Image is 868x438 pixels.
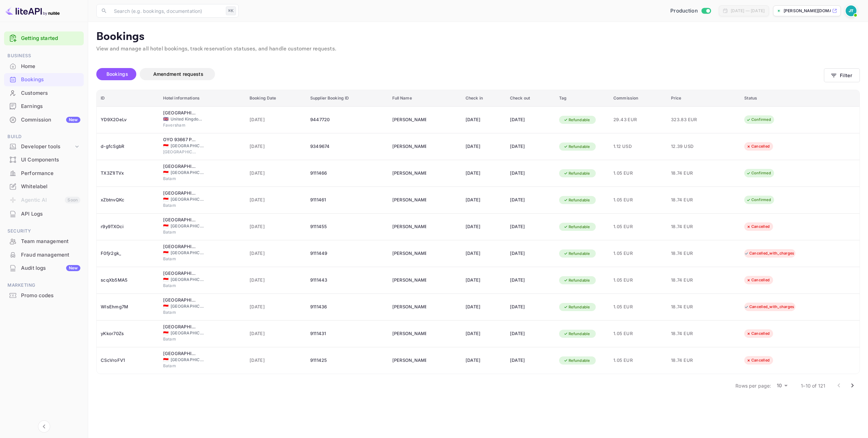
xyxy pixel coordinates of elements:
span: 1.05 EUR [613,250,663,257]
div: Blitz Hotel [163,297,197,304]
div: Fraud management [21,251,80,259]
span: Batam [163,229,197,235]
span: Batam [163,283,197,289]
div: [DATE] [466,328,502,339]
div: TX3Z1ITVx [101,168,155,179]
div: CommissionNew [4,113,84,127]
th: Supplier Booking ID [306,90,388,107]
span: 12.39 USD [671,143,705,150]
div: New [66,265,80,271]
div: Team management [21,238,80,245]
div: Fraud management [4,248,84,262]
div: F0fjr2gk_ [101,248,155,259]
div: Cancelled_with_charges [740,249,799,258]
th: Booking Date [245,90,306,107]
div: Cancelled_with_charges [740,303,799,311]
span: 29.43 EUR [613,116,663,124]
div: Refundable [559,330,594,338]
span: United Kingdom of [GEOGRAPHIC_DATA] and [GEOGRAPHIC_DATA] [171,116,204,122]
span: 1.05 EUR [613,277,663,284]
th: Status [740,90,860,107]
span: Indonesia [163,331,169,335]
span: 18.74 EUR [671,330,705,337]
div: Bookings [4,73,84,86]
div: [DATE] [510,248,551,259]
span: 1.12 USD [613,143,663,150]
div: Blitz Hotel [163,163,197,170]
span: 18.74 EUR [671,170,705,177]
span: Batam [163,336,197,342]
div: Refundable [559,356,594,365]
span: 1.05 EUR [613,196,663,204]
div: r9y9TXOci [101,221,155,232]
a: Team management [4,235,84,247]
span: Build [4,133,84,140]
div: 10 [774,381,790,391]
th: Tag [555,90,609,107]
div: 9111449 [310,248,384,259]
div: [DATE] [466,195,502,205]
div: d-gfcSgbR [101,141,155,152]
div: Refundable [559,249,594,258]
div: UI Components [21,156,80,164]
span: [GEOGRAPHIC_DATA] [171,303,204,309]
span: Batam [163,309,197,315]
th: Check in [461,90,506,107]
div: Refundable [559,143,594,151]
div: [DATE] [510,195,551,205]
div: 9447720 [310,114,384,125]
th: Price [667,90,740,107]
a: Promo codes [4,289,84,302]
div: UI Components [4,153,84,167]
span: Faversham [163,122,197,128]
th: ID [97,90,159,107]
div: Getting started [4,31,84,45]
div: Confirmed [742,196,775,204]
span: 1.05 EUR [613,330,663,337]
div: 9111455 [310,221,384,232]
a: Customers [4,87,84,99]
div: [DATE] [466,168,502,179]
p: [PERSON_NAME][DOMAIN_NAME]... [784,8,831,14]
th: Check out [506,90,555,107]
div: WIsEhmg7M [101,302,155,312]
span: 18.74 EUR [671,357,705,364]
div: 9111461 [310,195,384,205]
div: [DATE] [466,221,502,232]
div: Julian Tabakuu [392,302,426,312]
p: 1–10 of 121 [801,382,825,389]
span: 18.74 EUR [671,196,705,204]
div: 9111443 [310,275,384,286]
div: Performance [4,167,84,180]
div: Home [21,63,80,70]
div: API Logs [4,207,84,221]
div: scqXb5MA5 [101,275,155,286]
th: Hotel informations [159,90,245,107]
div: Earnings [4,100,84,113]
span: 1.05 EUR [613,303,663,311]
div: xZbtnvQKc [101,195,155,205]
span: 18.74 EUR [671,250,705,257]
div: Blitz Hotel [163,217,197,223]
div: Switch to Sandbox mode [668,7,713,15]
div: Promo codes [21,292,80,300]
span: [GEOGRAPHIC_DATA] [171,170,204,176]
table: booking table [97,90,860,374]
a: UI Components [4,153,84,166]
button: Filter [824,68,860,82]
p: View and manage all hotel bookings, track reservation statuses, and handle customer requests. [96,45,860,53]
span: 1.05 EUR [613,223,663,231]
div: 9111431 [310,328,384,339]
span: Security [4,227,84,235]
div: [DATE] [510,275,551,286]
div: 9111466 [310,168,384,179]
span: [DATE] [250,303,302,311]
div: Confirmed [742,169,775,177]
div: [DATE] [466,114,502,125]
div: Performance [21,170,80,177]
span: 1.05 EUR [613,357,663,364]
span: Batam [163,202,197,209]
span: [DATE] [250,223,302,231]
div: Julian Tabakuu [392,195,426,205]
a: Performance [4,167,84,179]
